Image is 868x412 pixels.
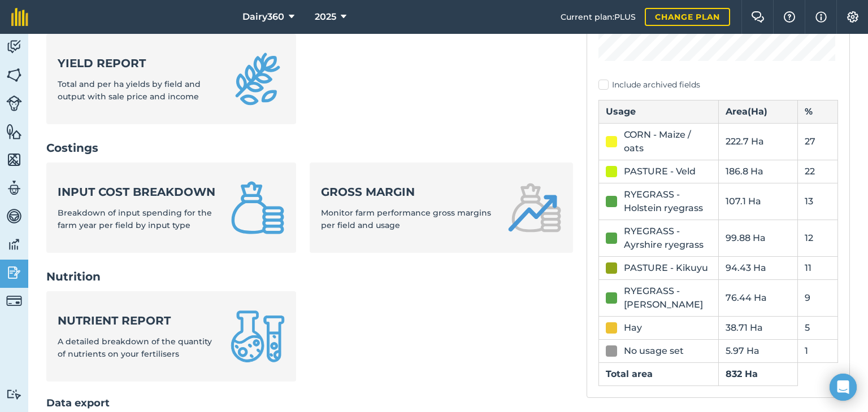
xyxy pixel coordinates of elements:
[6,67,22,84] img: svg+xml;base64,PHN2ZyB4bWxucz0iaHR0cDovL3d3dy53My5vcmcvMjAwMC9zdmciIHdpZHRoPSI1NiIgaGVpZ2h0PSI2MC...
[718,339,798,362] td: 5.97 Ha
[6,264,22,281] img: svg+xml;base64,PD94bWwgdmVyc2lvbj0iMS4wIiBlbmNvZGluZz0idXRmLTgiPz4KPCEtLSBHZW5lcmF0b3I6IEFkb2JlIE...
[507,181,562,235] img: Gross margin
[645,8,730,26] a: Change plan
[624,321,642,335] div: Hay
[58,79,201,102] span: Total and per ha yields by field and output with sale price and income
[718,256,798,279] td: 94.43 Ha
[46,140,573,156] h2: Costings
[58,184,217,200] strong: Input cost breakdown
[46,269,573,284] h2: Nutrition
[846,11,860,23] img: A cog icon
[718,279,798,316] td: 76.44 Ha
[624,128,711,155] div: CORN - Maize / oats
[624,344,684,358] div: No usage set
[798,123,838,160] td: 27
[231,52,285,106] img: Yield report
[561,11,636,23] span: Current plan : PLUS
[798,160,838,183] td: 22
[310,163,573,253] a: Gross marginMonitor farm performance gross margins per field and usage
[6,236,22,253] img: svg+xml;base64,PD94bWwgdmVyc2lvbj0iMS4wIiBlbmNvZGluZz0idXRmLTgiPz4KPCEtLSBHZW5lcmF0b3I6IEFkb2JlIE...
[798,100,838,123] th: %
[606,369,653,379] strong: Total area
[46,395,573,411] h2: Data export
[6,208,22,225] img: svg+xml;base64,PD94bWwgdmVyc2lvbj0iMS4wIiBlbmNvZGluZz0idXRmLTgiPz4KPCEtLSBHZW5lcmF0b3I6IEFkb2JlIE...
[718,316,798,339] td: 38.71 Ha
[58,336,212,359] span: A detailed breakdown of the quantity of nutrients on your fertilisers
[718,183,798,220] td: 107.1 Ha
[624,225,711,252] div: RYEGRASS - Ayrshire ryegrass
[58,55,217,71] strong: Yield report
[46,291,296,382] a: Nutrient reportA detailed breakdown of the quantity of nutrients on your fertilisers
[46,163,296,253] a: Input cost breakdownBreakdown of input spending for the farm year per field by input type
[624,165,696,178] div: PASTURE - Veld
[6,389,22,400] img: svg+xml;base64,PD94bWwgdmVyc2lvbj0iMS4wIiBlbmNvZGluZz0idXRmLTgiPz4KPCEtLSBHZW5lcmF0b3I6IEFkb2JlIE...
[58,313,217,328] strong: Nutrient report
[598,79,838,91] label: Include archived fields
[6,179,22,196] img: svg+xml;base64,PD94bWwgdmVyc2lvbj0iMS4wIiBlbmNvZGluZz0idXRmLTgiPz4KPCEtLSBHZW5lcmF0b3I6IEFkb2JlIE...
[242,10,284,24] span: Dairy360
[6,151,22,168] img: svg+xml;base64,PHN2ZyB4bWxucz0iaHR0cDovL3d3dy53My5vcmcvMjAwMC9zdmciIHdpZHRoPSI1NiIgaGVpZ2h0PSI2MC...
[798,316,838,339] td: 5
[624,188,711,215] div: RYEGRASS - Holstein ryegrass
[718,220,798,256] td: 99.88 Ha
[751,11,765,23] img: Two speech bubbles overlapping with the left bubble in the forefront
[726,369,758,379] strong: 832 Ha
[46,34,296,124] a: Yield reportTotal and per ha yields by field and output with sale price and income
[718,100,798,123] th: Area ( Ha )
[6,123,22,140] img: svg+xml;base64,PHN2ZyB4bWxucz0iaHR0cDovL3d3dy53My5vcmcvMjAwMC9zdmciIHdpZHRoPSI1NiIgaGVpZ2h0PSI2MC...
[783,11,796,23] img: A question mark icon
[231,181,285,235] img: Input cost breakdown
[815,10,827,24] img: svg+xml;base64,PHN2ZyB4bWxucz0iaHR0cDovL3d3dy53My5vcmcvMjAwMC9zdmciIHdpZHRoPSIxNyIgaGVpZ2h0PSIxNy...
[624,261,708,275] div: PASTURE - Kikuyu
[315,10,336,24] span: 2025
[599,100,719,123] th: Usage
[798,220,838,256] td: 12
[58,208,212,230] span: Breakdown of input spending for the farm year per field by input type
[718,160,798,183] td: 186.8 Ha
[798,279,838,316] td: 9
[798,183,838,220] td: 13
[6,95,22,111] img: svg+xml;base64,PD94bWwgdmVyc2lvbj0iMS4wIiBlbmNvZGluZz0idXRmLTgiPz4KPCEtLSBHZW5lcmF0b3I6IEFkb2JlIE...
[321,208,491,230] span: Monitor farm performance gross margins per field and usage
[6,293,22,309] img: svg+xml;base64,PD94bWwgdmVyc2lvbj0iMS4wIiBlbmNvZGluZz0idXRmLTgiPz4KPCEtLSBHZW5lcmF0b3I6IEFkb2JlIE...
[798,339,838,362] td: 1
[830,374,857,401] div: Open Intercom Messenger
[624,284,711,312] div: RYEGRASS - [PERSON_NAME]
[11,8,28,26] img: fieldmargin Logo
[798,256,838,279] td: 11
[321,184,494,200] strong: Gross margin
[231,309,285,363] img: Nutrient report
[6,38,22,55] img: svg+xml;base64,PD94bWwgdmVyc2lvbj0iMS4wIiBlbmNvZGluZz0idXRmLTgiPz4KPCEtLSBHZW5lcmF0b3I6IEFkb2JlIE...
[718,123,798,160] td: 222.7 Ha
